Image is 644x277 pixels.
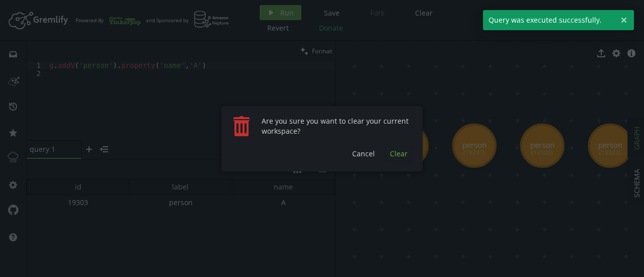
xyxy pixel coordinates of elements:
span: Cancel [352,149,375,158]
button: Clear [385,146,413,161]
p: Are you sure you want to clear your current workspace? [262,116,413,136]
span: Clear [390,149,408,158]
button: Cancel [347,146,380,161]
span: Query was executed successfully. [483,10,616,30]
